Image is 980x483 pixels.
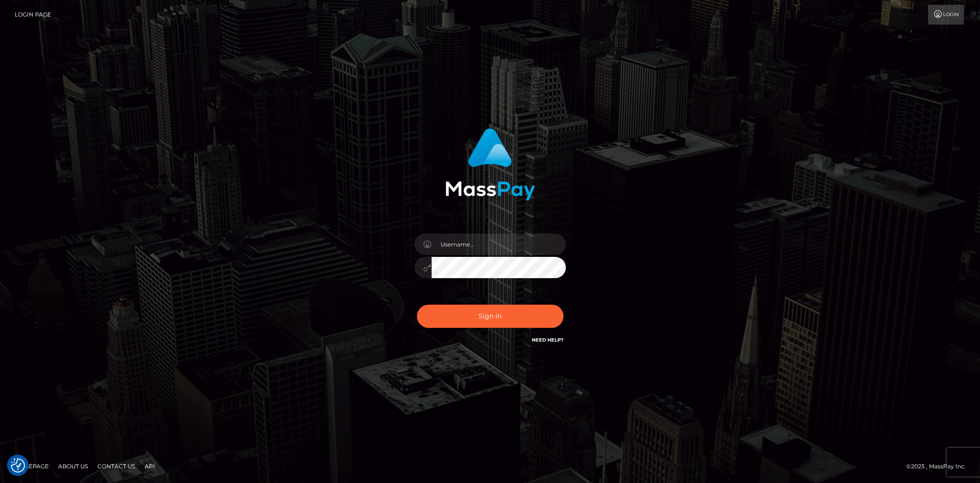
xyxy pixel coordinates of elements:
[432,234,566,255] input: Username...
[417,305,564,328] button: Sign in
[532,337,564,343] a: Need Help?
[928,5,964,25] a: Login
[906,461,973,472] div: © 2025 , MassPay Inc.
[445,128,535,201] img: MassPay Login
[141,459,159,474] a: API
[11,458,25,473] img: Revisit consent button
[54,459,92,474] a: About Us
[94,459,139,474] a: Contact Us
[11,458,25,473] button: Consent Preferences
[10,459,52,474] a: Homepage
[15,5,51,25] a: Login Page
